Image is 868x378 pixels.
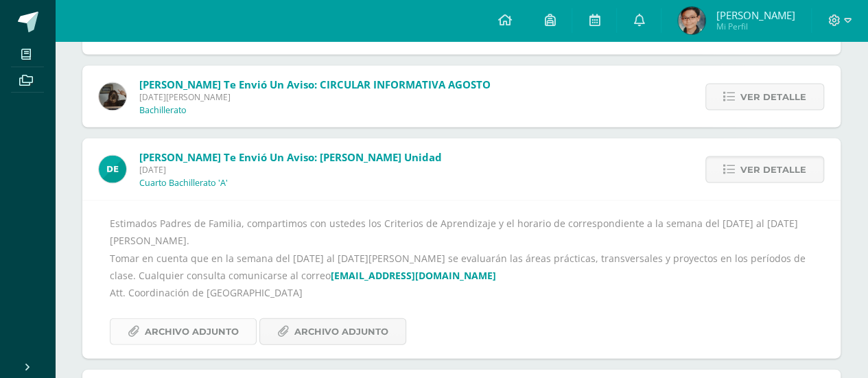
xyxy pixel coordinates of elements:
[139,78,491,91] span: [PERSON_NAME] te envió un aviso: CIRCULAR INFORMATIVA AGOSTO
[331,269,496,282] a: [EMAIL_ADDRESS][DOMAIN_NAME]
[740,84,806,110] span: Ver detalle
[139,105,187,116] p: Bachillerato
[139,178,228,189] p: Cuarto Bachillerato 'A'
[716,21,795,32] span: Mi Perfil
[99,156,126,183] img: 9fa0c54c0c68d676f2f0303209928c54.png
[294,319,388,344] span: Archivo Adjunto
[716,8,795,22] span: [PERSON_NAME]
[110,215,813,345] div: Estimados Padres de Familia, compartimos con ustedes los Criterios de Aprendizaje y el horario de...
[110,318,257,345] a: Archivo Adjunto
[99,83,126,110] img: 225096a26acfc1687bffe5cda17b4a42.png
[139,150,442,164] span: [PERSON_NAME] te envió un aviso: [PERSON_NAME] Unidad
[740,157,806,182] span: Ver detalle
[139,91,491,103] span: [DATE][PERSON_NAME]
[678,7,705,34] img: 3bba886a9c75063d96c5e58f8e6632be.png
[259,318,406,345] a: Archivo Adjunto
[145,319,239,344] span: Archivo Adjunto
[139,164,442,176] span: [DATE]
